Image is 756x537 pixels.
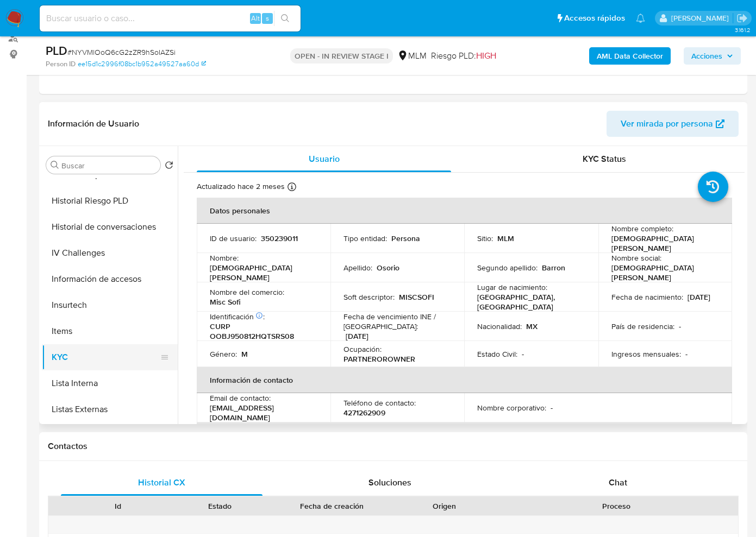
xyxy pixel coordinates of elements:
th: Verificación y cumplimiento [197,422,732,448]
p: [DATE] [346,331,368,341]
p: - [685,349,688,359]
p: Nombre corporativo : [477,403,546,413]
p: Actualizado hace 2 meses [197,181,285,192]
span: 3.161.2 [735,26,751,34]
button: Ver mirada por persona [607,111,739,137]
p: Persona [391,233,420,243]
b: Person ID [46,59,76,69]
b: AML Data Collector [597,47,663,65]
button: Lista Interna [42,370,178,396]
p: [DEMOGRAPHIC_DATA][PERSON_NAME] [611,263,715,282]
p: Misc Sofi [210,297,241,307]
span: Acciones [691,47,722,65]
span: Accesos rápidos [564,12,625,24]
p: 4271262909 [343,408,385,418]
p: Ocupación : [343,344,382,354]
p: M [241,349,248,359]
p: Nombre del comercio : [210,287,284,297]
p: Identificación : [210,312,265,321]
span: Ver mirada por persona [621,111,713,137]
p: Email de contacto : [210,393,271,403]
button: Información de accesos [42,266,178,292]
button: Listas Externas [42,396,178,422]
div: Proceso [503,501,730,511]
p: Fecha de vencimiento INE / [GEOGRAPHIC_DATA] : [343,312,451,331]
p: [DEMOGRAPHIC_DATA][PERSON_NAME] [611,233,715,253]
div: Origen [401,501,488,511]
p: Nombre social : [611,253,661,263]
button: Items [42,318,178,344]
p: yael.arizperojo@mercadolibre.com.mx [671,13,733,23]
button: AML Data Collector [589,47,671,65]
div: Fecha de creación [278,501,386,511]
p: Tipo entidad : [343,233,387,243]
p: Apellido : [343,263,372,273]
b: PLD [46,42,67,59]
input: Buscar usuario o caso... [40,11,301,26]
span: HIGH [476,49,496,62]
input: Buscar [61,161,156,170]
button: Acciones [684,47,741,65]
p: MX [526,321,538,331]
p: - [551,403,553,413]
p: [GEOGRAPHIC_DATA], [GEOGRAPHIC_DATA] [477,292,580,312]
h1: Información de Usuario [48,118,139,129]
p: Nacionalidad : [477,321,522,331]
p: Género : [210,349,237,359]
p: Nombre : [210,253,239,263]
button: Historial de conversaciones [42,214,178,240]
button: Buscar [51,161,59,169]
p: Nombre completo : [611,224,673,233]
p: Fecha de nacimiento : [611,292,683,302]
p: Barron [542,263,565,273]
a: ee15d1c2996f08bc1b952a49527aa60d [78,59,206,69]
p: CURP OOBJ950812HQTSRS08 [210,321,313,341]
p: MISCSOFI [399,292,434,302]
p: Ingresos mensuales : [611,349,681,359]
span: KYC Status [583,153,626,165]
th: Información de contacto [197,367,732,393]
span: Riesgo PLD: [431,50,496,62]
h1: Contactos [48,441,739,452]
div: MLM [397,50,427,62]
p: 350239011 [261,233,298,243]
p: - [522,349,524,359]
button: IV Challenges [42,240,178,266]
p: Sitio : [477,233,493,243]
div: Id [75,501,161,511]
p: Teléfono de contacto : [343,398,416,408]
span: Chat [609,476,627,489]
span: Alt [251,13,260,23]
p: Soft descriptor : [343,292,395,302]
p: Lugar de nacimiento : [477,282,547,292]
div: Estado [177,501,263,511]
p: ID de usuario : [210,233,257,243]
p: [EMAIL_ADDRESS][DOMAIN_NAME] [210,403,313,422]
span: s [266,13,269,23]
p: Osorio [377,263,399,273]
p: OPEN - IN REVIEW STAGE I [290,48,393,64]
p: PARTNEROROWNER [343,354,415,364]
p: Segundo apellido : [477,263,538,273]
span: Soluciones [368,476,411,489]
button: KYC [42,344,169,370]
span: Usuario [309,153,340,165]
p: MLM [497,233,514,243]
p: [DATE] [688,292,710,302]
p: País de residencia : [611,321,674,331]
button: search-icon [274,11,296,26]
span: # NYVMlOoQ6cG2zZR9hSoIAZSi [67,47,176,58]
p: [DEMOGRAPHIC_DATA][PERSON_NAME] [210,263,313,282]
button: Marcas AML [42,422,178,448]
p: Estado Civil : [477,349,517,359]
button: Insurtech [42,292,178,318]
a: Notificaciones [636,14,645,23]
span: Historial CX [138,476,185,489]
a: Salir [736,12,748,24]
button: Volver al orden por defecto [165,161,173,173]
button: Historial Riesgo PLD [42,188,178,214]
th: Datos personales [197,198,732,224]
p: - [679,321,681,331]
